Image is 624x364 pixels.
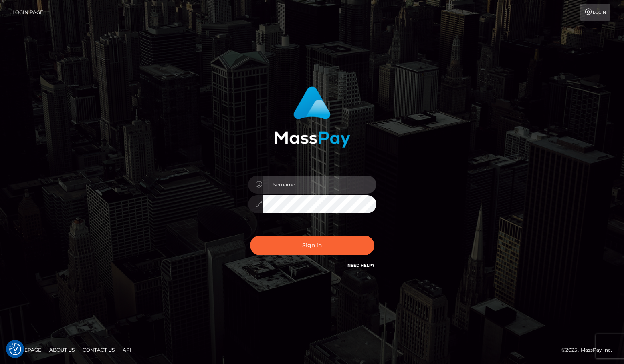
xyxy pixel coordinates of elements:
[561,346,618,354] div: © 2025 , MassPay Inc.
[9,343,21,355] img: Revisit consent button
[580,4,610,21] a: Login
[12,4,43,21] a: Login Page
[347,263,374,268] a: Need Help?
[9,343,21,355] button: Consent Preferences
[79,344,118,356] a: Contact Us
[46,344,78,356] a: About Us
[250,236,374,255] button: Sign in
[274,86,350,148] img: MassPay Login
[9,344,44,356] a: Homepage
[119,344,135,356] a: API
[263,176,376,194] input: Username...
